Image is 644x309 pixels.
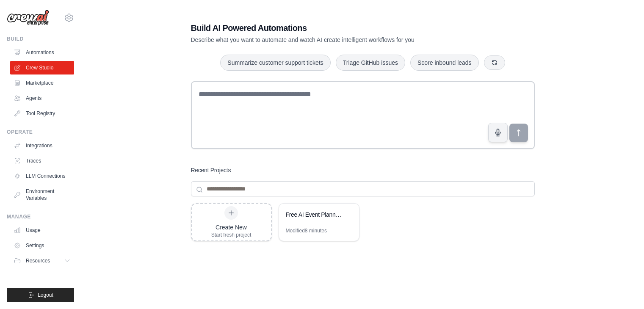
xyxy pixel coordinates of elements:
[191,166,231,174] h3: Recent Projects
[10,154,74,168] a: Traces
[7,288,74,302] button: Logout
[7,129,74,135] div: Operate
[286,210,344,219] div: Free AI Event Planner with Real Visual Inspirations
[10,223,74,237] a: Usage
[211,223,252,232] div: Create New
[38,292,53,298] span: Logout
[10,107,74,120] a: Tool Registry
[26,257,50,264] span: Resources
[7,36,74,42] div: Build
[7,213,74,220] div: Manage
[211,232,252,238] div: Start fresh project
[10,185,74,205] a: Environment Variables
[220,55,330,71] button: Summarize customer support tickets
[10,76,74,90] a: Marketplace
[10,239,74,252] a: Settings
[10,61,74,74] a: Crew Studio
[10,91,74,105] a: Agents
[191,22,475,34] h1: Build AI Powered Automations
[7,10,49,26] img: Logo
[336,55,405,71] button: Triage GitHub issues
[10,254,74,268] button: Resources
[488,123,508,142] button: Click to speak your automation idea
[410,55,479,71] button: Score inbound leads
[10,169,74,183] a: LLM Connections
[10,46,74,59] a: Automations
[191,36,475,44] p: Describe what you want to automate and watch AI create intelligent workflows for you
[484,55,505,70] button: Get new suggestions
[10,139,74,152] a: Integrations
[286,227,327,234] div: Modified 8 minutes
